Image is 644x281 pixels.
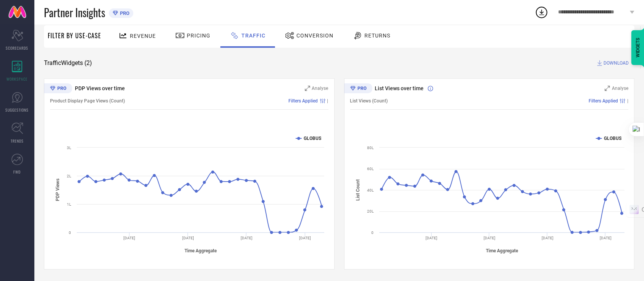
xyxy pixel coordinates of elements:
text: 80L [367,146,374,150]
span: Conversion [296,32,333,39]
span: | [627,98,628,104]
span: DOWNLOAD [604,59,629,67]
span: TRENDS [11,138,24,144]
text: [DATE] [599,236,611,240]
span: Product Display Page Views (Count) [50,98,125,104]
span: Pricing [187,32,210,39]
svg: Zoom [605,86,610,91]
text: [DATE] [483,236,495,240]
span: Analyse [612,86,628,91]
span: Traffic Widgets ( 2 ) [44,59,92,67]
span: SUGGESTIONS [6,107,29,113]
div: Open download list [535,5,549,19]
span: | [327,98,328,104]
text: [DATE] [541,236,553,240]
tspan: PDP Views [55,179,60,201]
span: PDP Views over time [75,85,125,91]
text: 40L [367,188,374,192]
span: PRO [118,10,129,16]
text: [DATE] [241,236,252,240]
svg: Zoom [305,86,310,91]
text: [DATE] [123,236,135,240]
text: 2L [67,174,71,178]
div: Premium [44,83,72,95]
span: Filters Applied [589,98,618,104]
text: GLOBUS [304,136,321,141]
text: 60L [367,167,374,171]
div: Premium [344,83,372,95]
span: Partner Insights [44,5,105,20]
text: 1L [67,202,71,206]
span: Filters Applied [289,98,318,104]
span: List Views (Count) [350,98,388,104]
span: Analyse [312,86,328,91]
span: Filter By Use-Case [48,31,101,40]
span: Traffic [241,32,265,39]
span: List Views over time [375,85,424,91]
text: [DATE] [299,236,311,240]
tspan: Time Aggregate [486,248,518,253]
text: GLOBUS [604,136,621,141]
tspan: Time Aggregate [184,248,217,253]
span: FWD [14,169,21,175]
span: Returns [364,32,390,39]
span: Revenue [130,33,156,39]
text: [DATE] [182,236,194,240]
text: [DATE] [426,236,437,240]
text: 0 [371,231,374,235]
text: 0 [69,231,71,235]
text: 20L [367,209,374,213]
text: 3L [67,146,71,150]
span: WORKSPACE [7,76,28,82]
span: SCORECARDS [6,45,29,51]
tspan: List Count [355,179,361,201]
